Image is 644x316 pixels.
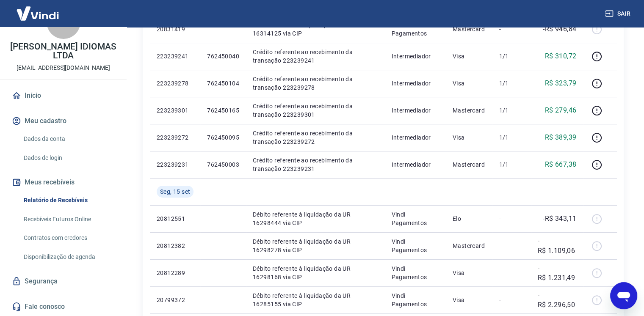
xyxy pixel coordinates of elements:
p: Visa [453,269,486,277]
a: Relatório de Recebíveis [20,192,116,209]
p: - [499,25,524,33]
p: Crédito referente ao recebimento da transação 223239278 [253,75,378,92]
p: R$ 279,46 [545,105,577,115]
p: Mastercard [453,106,486,115]
p: Débito referente à liquidação da UR 16314125 via CIP [253,21,378,38]
a: Dados de login [20,149,116,167]
p: R$ 323,79 [545,78,577,88]
p: 223239241 [157,52,193,60]
p: -R$ 1.231,49 [538,263,577,283]
p: 762450165 [207,106,239,115]
p: Débito referente à liquidação da UR 16298278 via CIP [253,237,378,254]
p: Intermediador [392,79,439,88]
p: - [499,242,524,250]
p: 20812289 [157,269,193,277]
a: Recebíveis Futuros Online [20,211,116,228]
p: Crédito referente ao recebimento da transação 223239241 [253,48,378,65]
p: Intermediador [392,133,439,142]
p: Intermediador [392,106,439,115]
p: Vindi Pagamentos [392,237,439,254]
p: Mastercard [453,25,486,33]
p: Mastercard [453,160,486,169]
p: 1/1 [499,52,524,60]
img: Vindi [10,0,65,26]
p: Intermediador [392,160,439,169]
p: 762450104 [207,79,239,88]
p: Vindi Pagamentos [392,210,439,227]
p: 20831419 [157,25,193,33]
button: Sair [603,6,634,22]
p: R$ 389,39 [545,132,577,143]
p: -R$ 1.109,06 [538,236,577,256]
p: Crédito referente ao recebimento da transação 223239301 [253,102,378,119]
p: 223239272 [157,133,193,142]
a: Contratos com credores [20,229,116,247]
p: 1/1 [499,106,524,115]
button: Meu cadastro [10,112,116,130]
p: Vindi Pagamentos [392,264,439,281]
p: 762450095 [207,133,239,142]
p: -R$ 946,84 [543,24,576,34]
p: R$ 667,38 [545,159,577,170]
a: Início [10,86,116,105]
p: Intermediador [392,52,439,60]
p: 1/1 [499,160,524,169]
p: 223239278 [157,79,193,88]
p: [EMAIL_ADDRESS][DOMAIN_NAME] [17,63,110,72]
p: Vindi Pagamentos [392,291,439,308]
p: Visa [453,133,486,142]
p: Débito referente à liquidação da UR 16298168 via CIP [253,264,378,281]
p: Débito referente à liquidação da UR 16298444 via CIP [253,210,378,227]
p: - [499,214,524,223]
p: 20812551 [157,214,193,223]
a: Disponibilização de agenda [20,248,116,266]
p: 223239231 [157,160,193,169]
a: Segurança [10,272,116,291]
span: Seg, 15 set [160,187,190,196]
a: Fale conosco [10,297,116,316]
p: Visa [453,79,486,88]
p: Débito referente à liquidação da UR 16285155 via CIP [253,291,378,308]
p: 762450003 [207,160,239,169]
p: R$ 310,72 [545,51,577,61]
p: Crédito referente ao recebimento da transação 223239231 [253,156,378,173]
p: Visa [453,296,486,304]
p: Mastercard [453,242,486,250]
p: - [499,296,524,304]
p: Elo [453,214,486,223]
p: Vindi Pagamentos [392,21,439,38]
p: 20799372 [157,296,193,304]
p: Visa [453,52,486,60]
p: [PERSON_NAME] IDIOMAS LTDA [7,42,120,60]
p: 762450040 [207,52,239,60]
iframe: Botão para abrir a janela de mensagens, conversa em andamento [610,282,637,309]
button: Meus recebíveis [10,173,116,192]
p: 20812382 [157,242,193,250]
a: Dados da conta [20,130,116,148]
p: -R$ 343,11 [543,214,576,224]
p: -R$ 2.296,50 [538,290,577,310]
p: 223239301 [157,106,193,115]
p: 1/1 [499,133,524,142]
p: Crédito referente ao recebimento da transação 223239272 [253,129,378,146]
p: - [499,269,524,277]
p: 1/1 [499,79,524,88]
